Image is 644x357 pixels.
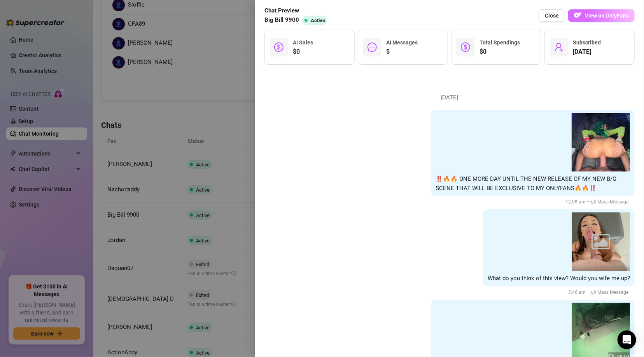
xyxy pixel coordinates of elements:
[488,275,630,282] span: What do you think of this view? Would you wife me up?
[435,93,464,103] span: [DATE]
[568,290,631,295] span: 3:46 am —
[264,16,299,25] span: Big Bill 9900
[573,39,601,46] span: Subscribed
[479,47,520,57] span: $0
[573,47,601,57] span: [DATE]
[565,199,631,205] span: 12:08 am —
[554,42,563,52] span: user-add
[585,12,629,19] span: View on OnlyFans
[545,12,559,19] span: Close
[568,9,635,22] button: OFView on OnlyFans
[574,11,582,19] img: OF
[311,18,325,23] span: Active
[386,47,418,57] span: 5
[386,39,418,46] span: AI Messages
[618,330,636,349] div: Open Intercom Messenger
[590,199,628,205] span: 📢 Mass Message
[479,39,520,46] span: Total Spendings
[293,47,313,57] span: $0
[264,6,331,16] span: Chat Preview
[539,9,565,22] button: Close
[367,42,377,52] span: message
[590,290,628,295] span: 📢 Mass Message
[572,113,630,171] img: media
[461,42,470,52] span: dollar
[436,175,616,192] span: ‼️🔥🔥 ONE MORE DAY UNTIL THE NEW RELEASE OF MY NEW B/G SCENE THAT WILL BE EXCLUSIVE TO MY ONLYFANS...
[274,42,283,52] span: dollar
[293,39,313,46] span: AI Sales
